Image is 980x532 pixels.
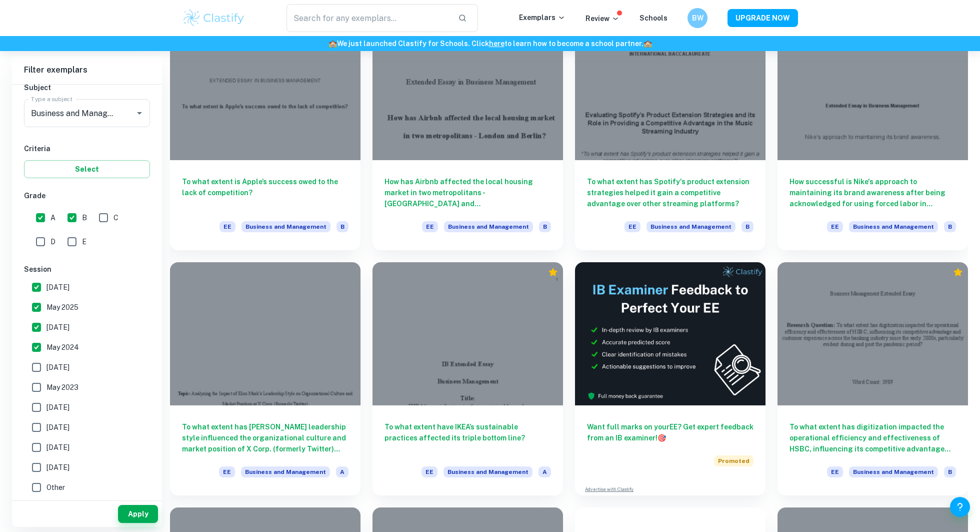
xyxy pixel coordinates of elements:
span: D [50,236,55,247]
h6: We just launched Clastify for Schools. Click to learn how to become a school partner. [2,38,978,49]
span: Business and Management [443,466,532,477]
h6: Criteria [24,143,150,154]
span: B [336,221,348,232]
button: BW [687,8,707,28]
span: Business and Management [444,221,533,232]
span: B [944,466,956,477]
span: A [336,466,348,477]
a: Advertise with Clastify [585,486,633,493]
label: Type a subject [31,95,72,103]
button: UPGRADE NOW [727,9,798,27]
h6: Subject [24,82,150,93]
span: EE [827,466,843,477]
img: Clastify logo [182,8,245,28]
button: Apply [118,505,158,523]
p: Review [585,13,619,24]
span: EE [421,466,437,477]
h6: BW [692,13,703,24]
h6: How has Airbnb affected the local housing market in two metropolitans - [GEOGRAPHIC_DATA] and [GE... [384,176,551,209]
h6: Want full marks on your EE ? Get expert feedback from an IB examiner! [587,421,753,443]
span: [DATE] [46,402,69,413]
h6: To what extent has Spotify's product extension strategies helped it gain a competitive advantage ... [587,176,753,209]
span: Business and Management [241,466,330,477]
span: 🏫 [643,40,652,48]
button: Open [132,106,146,120]
span: May 2024 [46,342,79,353]
span: EE [219,466,235,477]
span: [DATE] [46,422,69,433]
p: Exemplars [519,12,565,23]
span: Business and Management [646,221,735,232]
span: 🏫 [328,40,337,48]
h6: Grade [24,190,150,201]
span: E [82,236,86,247]
span: EE [827,221,843,232]
span: B [82,212,87,223]
a: To what extent has digitization impacted the operational efficiency and effectiveness of HSBC, in... [777,262,968,495]
span: Promoted [714,455,753,466]
span: EE [624,221,640,232]
span: 🎯 [657,434,666,442]
span: [DATE] [46,282,69,293]
button: Help and Feedback [950,497,970,517]
h6: To what extent has [PERSON_NAME] leadership style influenced the organizational culture and marke... [182,421,348,454]
input: Search for any exemplars... [286,4,450,32]
span: B [539,221,551,232]
a: To what extent has [PERSON_NAME] leadership style influenced the organizational culture and marke... [170,262,360,495]
span: Business and Management [849,466,938,477]
span: A [538,466,551,477]
img: Thumbnail [575,262,765,405]
span: May 2025 [46,302,78,313]
a: To what extent is Apple’s success owed to the lack of competition?EEBusiness and ManagementB [170,17,360,250]
span: May 2023 [46,382,78,393]
span: [DATE] [46,362,69,373]
span: Business and Management [241,221,330,232]
h6: How successful is Nike's approach to maintaining its brand awareness after being acknowledged for... [789,176,956,209]
button: Select [24,160,150,178]
h6: To what extent has digitization impacted the operational efficiency and effectiveness of HSBC, in... [789,421,956,454]
span: EE [422,221,438,232]
span: C [113,212,118,223]
h6: Session [24,264,150,275]
a: How successful is Nike's approach to maintaining its brand awareness after being acknowledged for... [777,17,968,250]
a: To what extent has Spotify's product extension strategies helped it gain a competitive advantage ... [575,17,765,250]
a: To what extent have IKEA’s sustainable practices affected its triple bottom line?EEBusiness and M... [372,262,563,495]
div: Premium [953,267,963,277]
div: Premium [548,267,558,277]
a: How has Airbnb affected the local housing market in two metropolitans - [GEOGRAPHIC_DATA] and [GE... [372,17,563,250]
span: [DATE] [46,462,69,473]
a: Want full marks on yourEE? Get expert feedback from an IB examiner!PromotedAdvertise with Clastify [575,262,765,495]
h6: Filter exemplars [12,56,162,84]
span: B [944,221,956,232]
span: [DATE] [46,322,69,333]
span: EE [219,221,235,232]
h6: To what extent have IKEA’s sustainable practices affected its triple bottom line? [384,421,551,454]
span: [DATE] [46,442,69,453]
a: Schools [639,14,667,22]
span: Business and Management [849,221,938,232]
a: here [489,40,504,48]
h6: To what extent is Apple’s success owed to the lack of competition? [182,176,348,209]
span: A [50,212,55,223]
span: B [741,221,753,232]
span: Other [46,482,65,493]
